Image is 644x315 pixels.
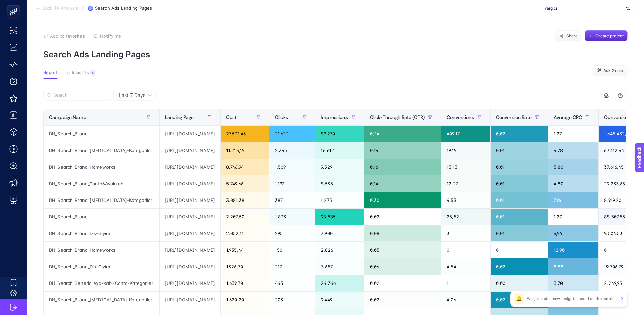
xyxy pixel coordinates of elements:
span: Landing Page [165,114,194,120]
div: 1,27 [548,126,599,142]
span: Create project [595,33,624,39]
div: 0,02 [364,275,441,291]
span: Cost [226,114,237,120]
div: 0,05 [364,242,441,258]
div: 8.595 [315,175,364,192]
div: 409,17 [441,126,490,142]
div: 98.585 [315,209,364,225]
div: DH_Search_Generic_Ayakkabı-Çanta-Kategoriler [44,275,159,291]
div: 1,20 [548,209,599,225]
div: DH_Search_Brand_Homeworks [44,242,159,258]
div: DH_Search_Brand_[MEDICAL_DATA]-Kategorileri [44,192,159,208]
button: Ask Genie [592,65,628,76]
div: 387 [269,192,315,208]
div: 6,96 [548,225,599,241]
div: 5.749,66 [221,175,269,192]
span: Ask Genie [603,68,623,73]
div: 4,06 [441,292,490,308]
div: 4,54 [441,258,490,275]
div: 0,14 [364,175,441,192]
div: [URL][DOMAIN_NAME] [160,275,220,291]
div: 203 [269,292,315,308]
div: DH_Search_Brand_Dis-Giyim [44,225,159,241]
div: 1.620,20 [221,292,269,308]
div: 21.622 [269,126,315,142]
div: 1 [441,275,490,291]
div: DH_Search_Brand_Canta&Ayakkabi [44,175,159,192]
button: Add to favorites [43,33,85,39]
div: 0,16 [364,159,441,175]
div: 9.529 [315,159,364,175]
div: 0,01 [491,175,548,192]
div: [URL][DOMAIN_NAME] [160,209,220,225]
p: Search Ads Landing Pages [43,49,628,59]
div: 1.926,70 [221,258,269,275]
span: Back To Analysis [43,6,78,11]
div: 0,01 [491,159,548,175]
div: [URL][DOMAIN_NAME] [160,258,220,275]
div: 1.639,70 [221,275,269,291]
div: 0,24 [364,126,441,142]
div: 0,01 [491,192,548,208]
div: 8.746,94 [221,159,269,175]
span: Feedback [4,2,26,7]
span: Share [566,33,578,39]
div: 3.081,38 [221,192,269,208]
div: 4 [90,70,95,76]
div: 0,01 [491,225,548,241]
div: 150 [269,242,315,258]
p: We generated new insights based on the metrics [527,296,617,301]
div: 25,52 [441,209,490,225]
div: 1.197 [269,175,315,192]
div: 9.449 [315,292,364,308]
div: 0,01 [491,142,548,159]
div: 0 [441,242,490,258]
div: 0,01 [491,209,548,225]
div: 0,14 [364,142,441,159]
span: Impressions [321,114,348,120]
div: [URL][DOMAIN_NAME] [160,225,220,241]
div: 13,13 [441,159,490,175]
button: Share [555,30,582,41]
div: 16.612 [315,142,364,159]
div: 1.509 [269,159,315,175]
div: DH_Search_Brand [44,126,159,142]
span: Campaign Name [49,114,86,120]
div: 12,90 [548,242,599,258]
span: Clicks [275,114,288,120]
span: Last 7 Days [119,92,145,99]
button: Notify me [93,33,121,39]
span: Insights [72,70,89,76]
div: 12,27 [441,175,490,192]
span: Report [43,70,58,76]
div: 24.346 [315,275,364,291]
div: 11.213,19 [221,142,269,159]
div: 2.052,11 [221,225,269,241]
div: [URL][DOMAIN_NAME] [160,242,220,258]
span: Average CPC [554,114,582,120]
div: 0,02 [364,209,441,225]
div: [URL][DOMAIN_NAME] [160,175,220,192]
span: Add to favorites [50,33,85,39]
div: DH_Search_Brand_[MEDICAL_DATA]-Kategorileri [44,292,159,308]
button: Create project [585,30,628,41]
div: 3.657 [315,258,364,275]
div: 3,70 [548,275,599,291]
div: 7,96 [548,192,599,208]
span: Yargıcı [544,6,623,11]
div: 2.345 [269,142,315,159]
div: [URL][DOMAIN_NAME] [160,126,220,142]
div: 0,08 [364,225,441,241]
div: 4,78 [548,142,599,159]
div: 3 [441,225,490,241]
div: 27.531,46 [221,126,269,142]
div: 0,02 [491,126,548,142]
div: 1.935,44 [221,242,269,258]
div: 2.207,50 [221,209,269,225]
div: 0,30 [364,192,441,208]
div: DH_Search_Brand [44,209,159,225]
div: 4,80 [548,175,599,192]
div: [URL][DOMAIN_NAME] [160,142,220,159]
div: 217 [269,258,315,275]
span: / [82,5,84,11]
